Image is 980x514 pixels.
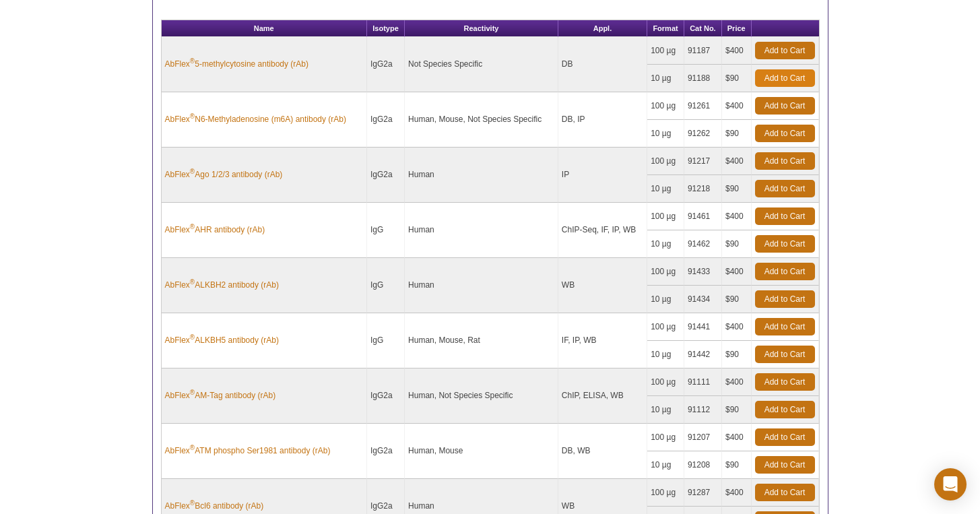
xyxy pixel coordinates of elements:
td: 91441 [684,313,722,341]
sup: ® [190,333,195,341]
td: 100 µg [647,479,684,507]
sup: ® [190,113,195,120]
a: AbFlex®ALKBH5 antibody (rAb) [165,334,279,346]
td: $400 [722,258,752,286]
td: 91434 [684,286,722,313]
td: 91187 [684,37,722,65]
td: Human, Not Species Specific [405,368,558,424]
td: $90 [722,341,752,368]
td: 91217 [684,148,722,175]
td: 91207 [684,424,722,451]
td: IgG [367,313,405,368]
td: 91433 [684,258,722,286]
td: 10 µg [647,120,684,148]
td: ChIP, ELISA, WB [558,368,647,424]
a: Add to Cart [755,152,815,170]
a: AbFlex®Bcl6 antibody (rAb) [165,500,264,512]
td: 10 µg [647,396,684,424]
td: 100 µg [647,424,684,451]
td: 10 µg [647,451,684,479]
a: Add to Cart [755,401,815,418]
td: Human, Mouse, Rat [405,313,558,368]
th: Appl. [558,20,647,37]
td: 91262 [684,120,722,148]
sup: ® [190,223,195,230]
td: 100 µg [647,203,684,230]
sup: ® [190,444,195,451]
td: ChIP-Seq, IF, IP, WB [558,203,647,258]
td: $90 [722,175,752,203]
td: 10 µg [647,230,684,258]
td: $400 [722,313,752,341]
a: AbFlex®AHR antibody (rAb) [165,224,265,236]
a: Add to Cart [755,235,815,253]
td: 10 µg [647,286,684,313]
td: 91188 [684,65,722,92]
td: IgG2a [367,368,405,424]
a: Add to Cart [755,484,815,501]
a: AbFlex®Ago 1/2/3 antibody (rAb) [165,168,283,181]
td: DB [558,37,647,92]
a: AbFlex®ALKBH2 antibody (rAb) [165,279,279,291]
td: $400 [722,37,752,65]
td: IgG [367,258,405,313]
td: $400 [722,203,752,230]
td: IF, IP, WB [558,313,647,368]
a: Add to Cart [755,428,815,446]
a: Add to Cart [755,207,815,225]
div: Open Intercom Messenger [934,468,967,501]
td: 10 µg [647,175,684,203]
a: Add to Cart [755,180,815,197]
td: IgG2a [367,37,405,92]
sup: ® [190,57,195,65]
td: $90 [722,230,752,258]
a: Add to Cart [755,125,815,142]
td: 91461 [684,203,722,230]
td: Human [405,203,558,258]
a: Add to Cart [755,373,815,391]
td: $90 [722,286,752,313]
td: $400 [722,424,752,451]
a: Add to Cart [755,263,815,280]
a: Add to Cart [755,346,815,363]
td: 91287 [684,479,722,507]
td: IP [558,148,647,203]
sup: ® [190,389,195,396]
td: Human, Mouse, Not Species Specific [405,92,558,148]
sup: ® [190,499,195,507]
a: Add to Cart [755,456,815,474]
td: $400 [722,368,752,396]
td: 91261 [684,92,722,120]
sup: ® [190,278,195,286]
a: AbFlex®N6-Methyladenosine (m6A) antibody (rAb) [165,113,347,125]
th: Price [722,20,752,37]
td: $400 [722,148,752,175]
td: 100 µg [647,37,684,65]
a: Add to Cart [755,42,815,59]
a: Add to Cart [755,97,815,115]
td: $400 [722,92,752,120]
td: DB, WB [558,424,647,479]
td: 91111 [684,368,722,396]
td: 100 µg [647,148,684,175]
td: Not Species Specific [405,37,558,92]
td: 91112 [684,396,722,424]
td: 91208 [684,451,722,479]
th: Name [162,20,368,37]
a: Add to Cart [755,318,815,335]
td: 91218 [684,175,722,203]
td: IgG2a [367,148,405,203]
td: 100 µg [647,258,684,286]
a: Add to Cart [755,290,815,308]
td: IgG [367,203,405,258]
td: 91462 [684,230,722,258]
td: Human, Mouse [405,424,558,479]
a: AbFlex®ATM phospho Ser1981 antibody (rAb) [165,445,331,457]
td: IgG2a [367,92,405,148]
th: Format [647,20,684,37]
a: AbFlex®AM-Tag antibody (rAb) [165,389,276,401]
td: DB, IP [558,92,647,148]
td: $400 [722,479,752,507]
td: IgG2a [367,424,405,479]
a: Add to Cart [755,69,815,87]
